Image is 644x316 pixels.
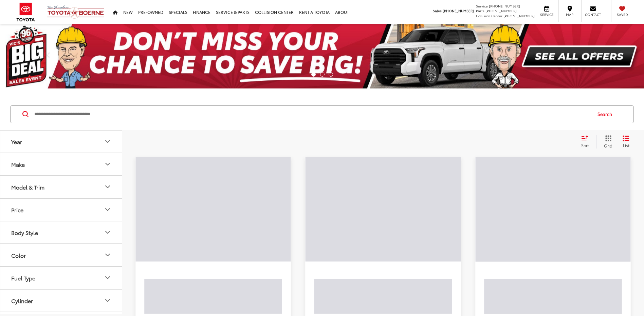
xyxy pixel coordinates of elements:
[47,5,105,19] img: Vic Vaughan Toyota of Boerne
[0,199,123,221] button: PricePrice
[104,183,112,191] div: Model & Trim
[11,275,35,281] div: Fuel Type
[0,153,123,175] button: MakeMake
[596,135,618,149] button: Grid View
[0,131,123,153] button: YearYear
[562,12,577,17] span: Map
[604,143,612,149] span: Grid
[489,3,520,8] span: [PHONE_NUMBER]
[11,252,26,258] div: Color
[0,176,123,198] button: Model & TrimModel & Trim
[443,8,474,13] span: [PHONE_NUMBER]
[591,106,622,123] button: Search
[104,137,112,145] div: Year
[104,160,112,168] div: Make
[11,206,23,213] div: Price
[104,228,112,236] div: Body Style
[34,106,591,122] input: Search by Make, Model, or Keyword
[581,142,589,148] span: Sort
[11,184,44,190] div: Model & Trim
[615,12,630,17] span: Saved
[0,244,123,266] button: ColorColor
[104,274,112,282] div: Fuel Type
[0,290,123,312] button: CylinderCylinder
[0,221,123,243] button: Body StyleBody Style
[476,3,488,8] span: Service
[11,229,38,236] div: Body Style
[485,8,517,13] span: [PHONE_NUMBER]
[623,142,629,148] span: List
[476,13,502,18] span: Collision Center
[104,296,112,304] div: Cylinder
[11,297,33,304] div: Cylinder
[104,251,112,259] div: Color
[104,205,112,214] div: Price
[503,13,535,18] span: [PHONE_NUMBER]
[618,135,634,149] button: List View
[0,267,123,289] button: Fuel TypeFuel Type
[539,12,554,17] span: Service
[578,135,596,149] button: Select sort value
[11,161,25,167] div: Make
[585,12,601,17] span: Contact
[476,8,484,13] span: Parts
[11,138,22,145] div: Year
[433,8,442,13] span: Sales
